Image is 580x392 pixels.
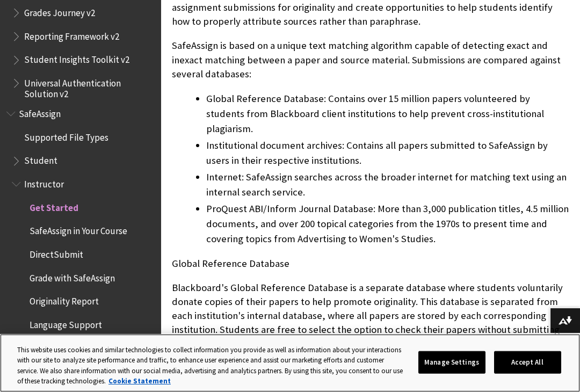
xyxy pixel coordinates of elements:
p: Global Reference Database [172,257,569,271]
li: ProQuest ABI/Inform Journal Database: More than 3,000 publication titles, 4.5 million documents, ... [206,201,569,246]
li: Internet: SafeAssign searches across the broader internet for matching text using an internal sea... [206,170,569,200]
span: Language Support [30,316,102,330]
span: SafeAssign [19,105,61,119]
span: Supported File Types [24,128,108,143]
div: This website uses cookies and similar technologies to collect information you provide as well as ... [17,345,406,387]
span: SafeAssign in Your Course [30,222,127,237]
span: Grade with SafeAssign [30,269,115,284]
a: More information about your privacy, opens in a new tab [108,376,171,386]
span: Student Insights Toolkit v2 [24,51,129,66]
button: Manage Settings [418,351,485,374]
li: Global Reference Database: Contains over 15 million papers volunteered by students from Blackboar... [206,91,569,136]
span: Instructor [24,175,64,190]
button: Accept All [494,351,561,374]
span: DirectSubmit [30,245,83,260]
li: Institutional document archives: Contains all papers submitted to SafeAssign by users in their re... [206,138,569,168]
span: Reporting Framework v2 [24,27,119,42]
p: SafeAssign is based on a unique text matching algorithm capable of detecting exact and inexact ma... [172,39,569,81]
span: Student [24,152,57,166]
span: Grades Journey v2 [24,4,95,18]
span: Get Started [30,199,78,213]
span: Originality Report [30,293,99,307]
span: Universal Authentication Solution v2 [24,74,154,99]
